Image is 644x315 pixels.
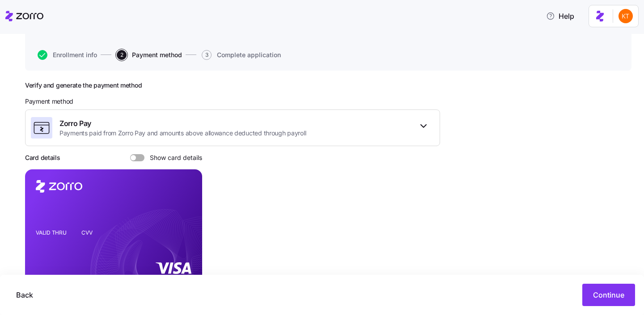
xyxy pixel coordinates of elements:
button: Continue [582,284,635,306]
tspan: VALID THRU [36,229,67,236]
span: Zorro Pay [59,118,306,129]
tspan: CVV [81,229,93,236]
span: Payment method [25,97,73,106]
button: Help [539,7,581,25]
button: Back [9,284,40,306]
span: Payment method [132,52,182,58]
img: aad2ddc74cf02b1998d54877cdc71599 [619,9,633,23]
button: 3Complete application [202,50,281,60]
span: Enrollment info [53,52,97,58]
h3: Card details [25,153,60,162]
span: Back [16,290,33,300]
span: Payments paid from Zorro Pay and amounts above allowance deducted through payroll [59,129,306,138]
span: 3 [202,50,212,60]
a: 2Payment method [115,50,182,60]
button: 2Payment method [117,50,182,60]
span: Complete application [217,52,281,58]
a: 3Complete application [200,50,281,60]
h2: Verify and generate the payment method [25,81,440,90]
span: 2 [117,50,127,60]
span: Help [546,11,574,21]
span: Show card details [144,154,202,161]
span: Continue [593,290,624,300]
button: Enrollment info [38,50,97,60]
a: Enrollment info [36,50,97,60]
